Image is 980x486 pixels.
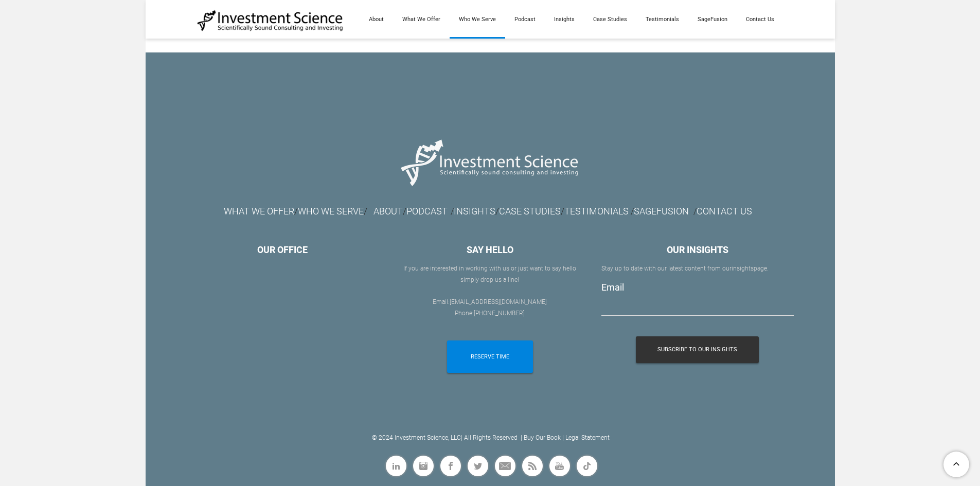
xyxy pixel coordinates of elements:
[634,209,689,216] a: SAGEFUSION
[474,310,525,317] font: [PHONE_NUMBER]
[224,206,294,217] font: WHAT WE OFFER
[521,454,544,478] a: Rss
[406,209,448,216] a: PODCAST
[521,434,522,441] a: |
[373,206,403,217] a: ABOUT
[562,434,564,441] a: |
[412,454,435,478] a: Instagram
[257,244,308,255] font: OUR OFFICE
[631,207,634,217] font: /
[524,434,561,441] a: Buy Our Book
[634,206,689,217] font: SAGEFUSION
[499,206,631,217] font: /
[693,207,697,217] font: /
[406,206,448,217] font: PODCAST
[474,310,525,317] a: [PHONE_NUMBER]​
[939,447,975,481] a: To Top
[454,206,499,217] font: /
[657,336,737,363] span: Subscribe To Our Insights
[667,244,728,255] font: OUR INSIGHTS
[697,206,752,217] a: CONTACT US
[454,206,495,217] a: INSIGHTS
[450,298,547,305] a: [EMAIL_ADDRESS][DOMAIN_NAME]
[467,244,513,255] font: SAY HELLO
[732,265,754,272] a: insights
[451,207,454,217] font: /
[403,265,576,283] font: If you are interested in working with us or ​just want to say hello simply drop us a line!
[565,434,610,441] a: Legal Statement
[564,206,629,217] a: TESTIMONIALS
[439,454,462,478] a: Facebook
[447,340,533,373] a: RESERVE TIME
[395,130,585,195] img: Picture
[372,434,461,441] a: © 2024 Investment Science, LLC
[493,454,517,478] a: Mail
[461,434,462,441] a: |
[548,454,572,478] a: Youtube
[298,209,364,216] a: WHO WE SERVE
[601,282,624,293] label: Email
[464,434,518,441] a: All Rights Reserved
[471,340,509,373] span: RESERVE TIME
[298,206,364,217] font: WHO WE SERVE
[384,454,408,478] a: Linkedin
[197,9,344,32] img: Investment Science | NYC Consulting Services
[364,206,367,217] font: /
[373,206,406,217] font: /
[499,206,561,217] a: CASE STUDIES
[601,265,769,272] font: Stay up to date with our latest content from our page.
[433,298,547,317] font: Email: Phone:
[224,209,294,216] a: WHAT WE OFFER
[466,454,490,478] a: Twitter
[294,206,298,217] font: /
[575,454,599,478] a: Flickr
